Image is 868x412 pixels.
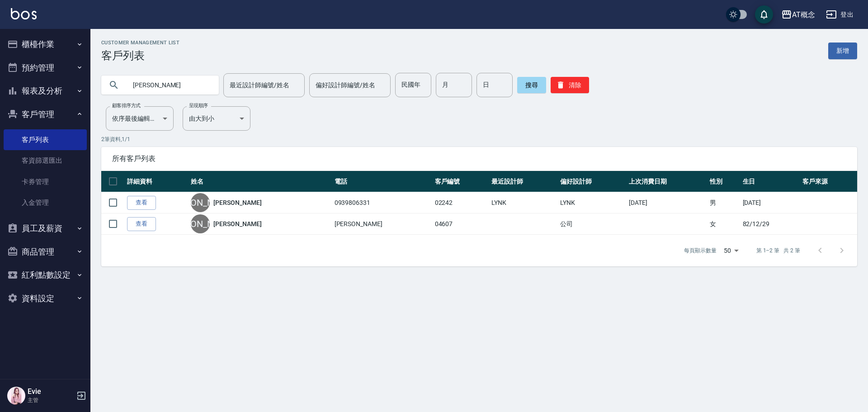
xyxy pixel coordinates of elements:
td: [DATE] [627,192,708,213]
h2: Customer Management List [101,40,179,46]
a: 查看 [127,196,156,210]
a: 客資篩選匯出 [4,150,87,171]
button: 搜尋 [517,77,546,93]
td: 公司 [558,213,627,235]
a: 查看 [127,217,156,231]
td: LYNK [558,192,627,213]
div: [PERSON_NAME] [191,214,210,233]
th: 最近設計師 [489,171,558,192]
th: 偏好設計師 [558,171,627,192]
td: 女 [708,213,740,235]
button: 商品管理 [4,240,87,264]
img: Person [7,387,25,405]
th: 性別 [708,171,740,192]
td: 04607 [433,213,490,235]
label: 顧客排序方式 [112,102,141,109]
div: [PERSON_NAME] [191,193,210,212]
p: 每頁顯示數量 [684,246,717,255]
p: 主管 [28,396,74,404]
th: 上次消費日期 [627,171,708,192]
td: 男 [708,192,740,213]
button: 登出 [822,6,857,23]
p: 2 筆資料, 1 / 1 [101,135,857,143]
th: 詳細資料 [125,171,189,192]
div: 依序最後編輯時間 [106,106,174,131]
button: 員工及薪資 [4,217,87,240]
th: 生日 [741,171,801,192]
td: 0939806331 [332,192,433,213]
a: [PERSON_NAME] [213,219,261,228]
th: 電話 [332,171,433,192]
a: 新增 [828,43,857,59]
th: 客戶來源 [800,171,857,192]
th: 客戶編號 [433,171,490,192]
p: 第 1–2 筆 共 2 筆 [756,246,800,255]
span: 所有客戶列表 [112,154,846,163]
td: 02242 [433,192,490,213]
h5: Evie [28,387,74,396]
div: AT概念 [792,9,815,20]
h3: 客戶列表 [101,49,179,62]
button: 客戶管理 [4,103,87,126]
div: 由大到小 [183,106,250,131]
a: 入金管理 [4,192,87,213]
td: [PERSON_NAME] [332,213,433,235]
button: 報表及分析 [4,79,87,103]
label: 呈現順序 [189,102,208,109]
button: 櫃檯作業 [4,33,87,56]
td: [DATE] [741,192,801,213]
button: 清除 [551,77,589,93]
a: [PERSON_NAME] [213,198,261,207]
button: 紅利點數設定 [4,263,87,287]
td: 82/12/29 [741,213,801,235]
td: LYNK [489,192,558,213]
a: 客戶列表 [4,129,87,150]
button: 資料設定 [4,287,87,310]
div: 50 [720,238,742,263]
button: AT概念 [778,5,819,24]
a: 卡券管理 [4,171,87,192]
button: 預約管理 [4,56,87,80]
img: Logo [11,8,37,19]
button: save [755,5,773,24]
input: 搜尋關鍵字 [127,73,212,97]
th: 姓名 [189,171,332,192]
